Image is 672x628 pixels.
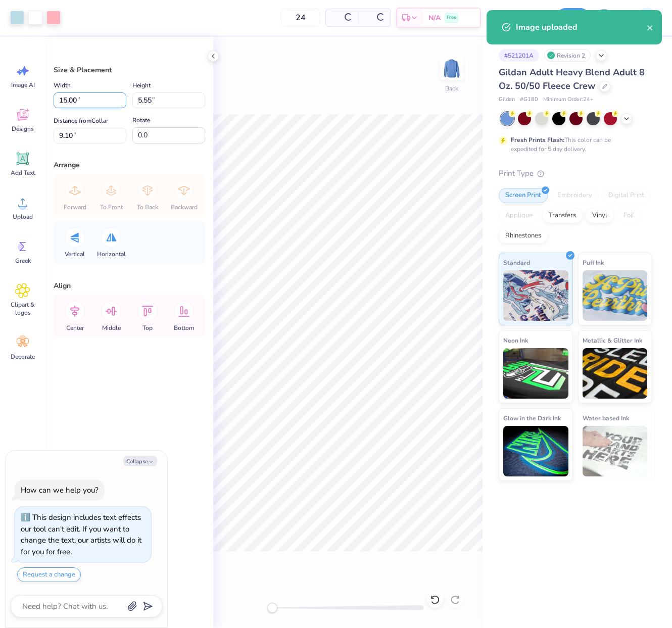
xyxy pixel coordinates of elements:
[583,348,648,399] img: Metallic & Glitter Ink
[583,270,648,321] img: Puff Ink
[620,8,662,28] a: KE
[428,13,441,23] span: N/A
[501,8,551,28] input: Untitled Design
[66,324,84,332] span: Center
[583,413,629,423] span: Water based Ink
[499,208,539,223] div: Applique
[516,21,647,33] div: Image uploaded
[520,95,538,104] span: # G180
[11,169,35,177] span: Add Text
[15,257,31,265] span: Greek
[442,59,462,79] img: Back
[583,257,604,268] span: Puff Ink
[267,603,277,613] div: Accessibility label
[21,512,141,557] div: This design includes text effects our tool can't edit. If you want to change the text, our artist...
[13,213,33,221] span: Upload
[647,21,654,33] button: close
[503,348,568,399] img: Neon Ink
[511,135,635,154] div: This color can be expedited for 5 day delivery.
[583,426,648,476] img: Water based Ink
[21,485,99,495] div: How can we help you?
[123,456,157,466] button: Collapse
[54,160,205,170] div: Arrange
[499,188,548,203] div: Screen Print
[445,84,458,93] div: Back
[499,228,548,244] div: Rhinestones
[499,95,515,104] span: Gildan
[54,115,108,127] label: Distance from Collar
[97,250,126,258] span: Horizontal
[499,66,645,92] span: Gildan Adult Heavy Blend Adult 8 Oz. 50/50 Fleece Crew
[583,335,642,346] span: Metallic & Glitter Ink
[447,14,456,21] span: Free
[12,125,34,133] span: Designs
[617,208,641,223] div: Foil
[503,426,568,476] img: Glow in the Dark Ink
[499,49,539,62] div: # 521201A
[503,413,561,423] span: Glow in the Dark Ink
[102,324,121,332] span: Middle
[11,353,35,361] span: Decorate
[11,81,35,89] span: Image AI
[17,567,81,582] button: Request a change
[542,208,583,223] div: Transfers
[174,324,194,332] span: Bottom
[551,188,599,203] div: Embroidery
[503,335,528,346] span: Neon Ink
[142,324,153,332] span: Top
[54,79,71,91] label: Width
[65,250,85,258] span: Vertical
[54,280,205,291] div: Align
[511,136,564,144] strong: Fresh Prints Flash:
[543,95,594,104] span: Minimum Order: 24 +
[586,208,614,223] div: Vinyl
[281,9,320,27] input: – –
[637,8,657,28] img: Kent Everic Delos Santos
[544,49,591,62] div: Revision 2
[54,65,205,75] div: Size & Placement
[499,168,652,179] div: Print Type
[6,301,39,317] span: Clipart & logos
[503,270,568,321] img: Standard
[132,114,150,126] label: Rotate
[132,79,151,91] label: Height
[503,257,530,268] span: Standard
[602,188,651,203] div: Digital Print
